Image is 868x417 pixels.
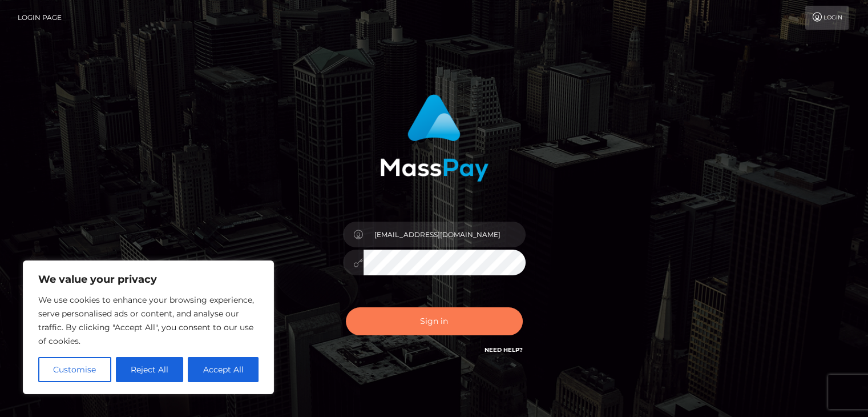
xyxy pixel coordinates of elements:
[188,357,259,382] button: Accept All
[18,6,62,30] a: Login Page
[38,293,259,348] p: We use cookies to enhance your browsing experience, serve personalised ads or content, and analys...
[380,94,488,182] img: MassPay Login
[346,307,523,335] button: Sign in
[116,357,184,382] button: Reject All
[485,346,523,354] a: Need Help?
[38,272,259,286] p: We value your privacy
[364,222,526,247] input: Username...
[23,260,274,394] div: We value your privacy
[38,357,111,382] button: Customise
[805,6,849,30] a: Login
